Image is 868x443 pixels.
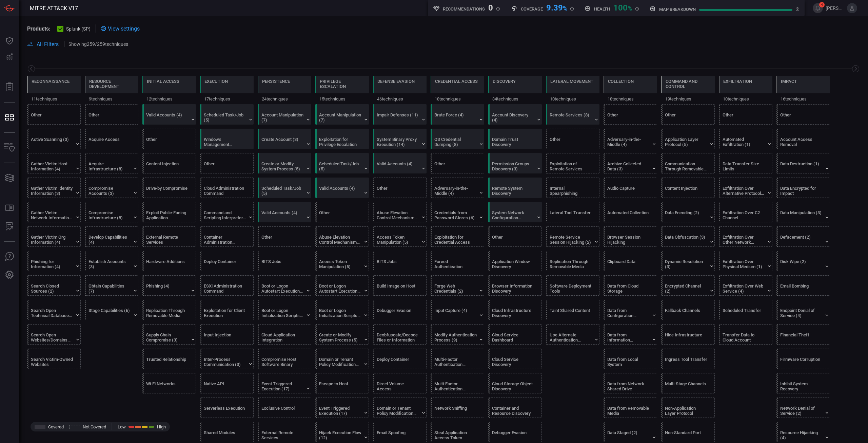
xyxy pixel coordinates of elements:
[200,76,254,104] div: TA0002: Execution
[30,5,78,12] span: MITRE ATT&CK V17
[776,324,830,345] div: T1657: Financial Theft (Not covered)
[826,5,844,11] span: [PERSON_NAME].[PERSON_NAME]
[488,251,542,271] div: T1010: Application Window Discovery (Not covered)
[666,79,710,89] div: Command and Control
[85,300,138,320] div: T1608: Stage Capabilities (Not covered)
[723,112,765,123] div: Other
[142,275,196,296] div: T1566: Phishing (Not covered)
[563,5,567,12] span: %
[723,79,752,84] div: Exfiltration
[780,112,823,123] div: Other
[776,349,830,369] div: T1495: Firmware Corruption (Not covered)
[142,202,196,222] div: T1190: Exploit Public-Facing Application (Not covered)
[200,373,254,393] div: T1106: Native API (Not covered)
[85,93,138,104] div: 9 techniques
[434,137,477,147] div: OS Credential Dumping (8)
[661,275,715,296] div: T1573: Encrypted Channel (Not covered)
[27,202,81,222] div: T1590: Gather Victim Network Information (Not covered)
[604,178,657,198] div: T1123: Audio Capture (Not covered)
[431,324,484,345] div: T1556: Modify Authentication Process (Not covered)
[546,226,599,247] div: T1563: Remote Service Session Hijacking (Not covered)
[315,104,369,125] div: T1098: Account Manipulation
[488,129,542,149] div: T1482: Domain Trust Discovery
[27,25,51,32] span: Products:
[776,226,830,247] div: T1491: Defacement (Not covered)
[373,93,427,104] div: 46 techniques
[101,24,140,33] div: View settings
[258,373,311,393] div: T1546: Event Triggered Execution (Not covered)
[200,93,254,104] div: 17 techniques
[776,373,830,393] div: T1490: Inhibit System Recovery (Not covered)
[200,349,254,369] div: T1559: Inter-Process Communication (Not covered)
[142,226,196,247] div: T1133: External Remote Services (Not covered)
[431,251,484,271] div: T1187: Forced Authentication (Not covered)
[315,373,369,393] div: T1611: Escape to Host (Not covered)
[377,186,419,196] div: Other
[1,49,18,65] button: Detections
[31,186,73,196] div: Gather Victim Identity Information (3)
[142,178,196,198] div: T1189: Drive-by Compromise (Not covered)
[315,422,369,442] div: T1574: Hijack Execution Flow (Not covered)
[434,112,477,123] div: Brute Force (4)
[781,79,797,84] div: Impact
[661,104,715,125] div: Other (Not covered)
[594,6,610,12] h5: Health
[258,300,311,320] div: T1037: Boot or Logon Initialization Scripts (Not covered)
[1,200,18,216] button: Rule Catalog
[659,7,696,12] h5: map breakdown
[776,178,830,198] div: T1486: Data Encrypted for Impact (Not covered)
[373,324,427,345] div: T1140: Deobfuscate/Decode Files or Information (Not covered)
[719,93,772,104] div: 10 techniques
[661,178,715,198] div: T1659: Content Injection (Not covered)
[719,324,772,345] div: T1537: Transfer Data to Cloud Account (Not covered)
[776,202,830,222] div: T1565: Data Manipulation (Not covered)
[27,93,81,104] div: 11 techniques
[146,112,189,123] div: Valid Accounts (4)
[377,137,419,147] div: System Binary Proxy Execution (14)
[488,93,542,104] div: 34 techniques
[258,202,311,222] div: T1078: Valid Accounts
[1,109,18,126] button: MITRE - Detection Posture
[776,93,830,104] div: 16 techniques
[85,275,138,296] div: T1588: Obtain Capabilities (Not covered)
[488,104,542,125] div: T1087: Account Discovery
[488,349,542,369] div: T1526: Cloud Service Discovery (Not covered)
[32,79,70,84] div: Reconnaissance
[776,104,830,125] div: Other (Not covered)
[719,226,772,247] div: T1011: Exfiltration Over Other Network Medium (Not covered)
[315,153,369,173] div: T1053: Scheduled Task/Job
[373,76,427,104] div: TA0005: Defense Evasion
[607,137,650,147] div: Adversary-in-the-Middle (4)
[780,137,823,147] div: Account Access Removal
[27,41,59,48] button: All Filters
[488,202,542,222] div: T1016: System Network Configuration Discovery
[200,324,254,345] div: T1674: Input Injection (Not covered)
[108,25,140,32] span: View settings
[488,275,542,296] div: T1217: Browser Information Discovery (Not covered)
[315,178,369,198] div: T1078: Valid Accounts
[377,161,419,171] div: Valid Accounts (4)
[258,76,311,104] div: TA0003: Persistence
[85,104,138,125] div: Other (Not covered)
[488,300,542,320] div: T1580: Cloud Infrastructure Discovery (Not covered)
[1,79,18,95] button: Reports
[488,226,542,247] div: Other (Not covered)
[373,202,427,222] div: T1548: Abuse Elevation Control Mechanism (Not covered)
[27,300,81,320] div: T1596: Search Open Technical Databases (Not covered)
[608,79,634,84] div: Collection
[200,226,254,247] div: T1609: Container Administration Command (Not covered)
[604,398,657,418] div: T1025: Data from Removable Media (Not covered)
[85,202,138,222] div: T1584: Compromise Infrastructure (Not covered)
[315,202,369,222] div: Other (Not covered)
[776,153,830,173] div: T1485: Data Destruction (Not covered)
[258,226,311,247] div: Other (Not covered)
[258,104,311,125] div: T1098: Account Manipulation
[819,2,825,7] span: 4
[377,79,415,84] div: Defense Evasion
[88,186,131,196] div: Compromise Accounts (3)
[813,3,823,13] button: 4
[719,275,772,296] div: T1567: Exfiltration Over Web Service (Not covered)
[27,76,81,104] div: TA0043: Reconnaissance (Not covered)
[142,76,196,104] div: TA0001: Initial Access
[88,112,131,123] div: Other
